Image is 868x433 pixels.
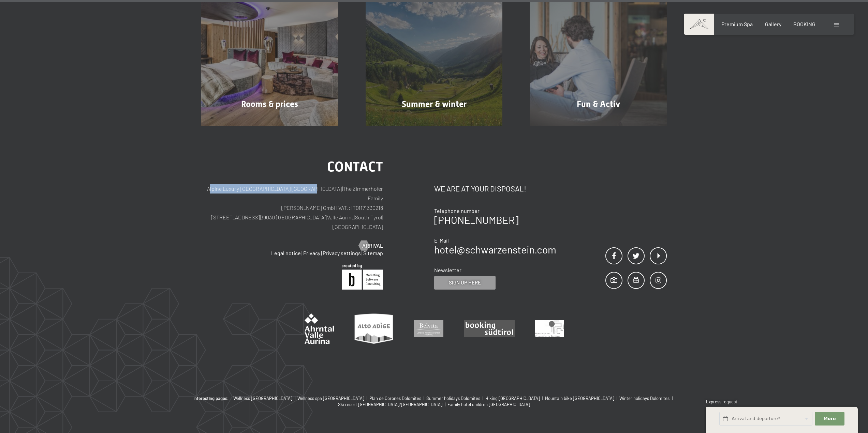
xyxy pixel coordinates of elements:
span: Fun & Activ [577,99,620,109]
a: Wellness [GEOGRAPHIC_DATA] | [233,395,297,401]
a: Privacy settings [323,250,361,256]
a: Legal notice [271,250,301,256]
span: | [354,214,355,220]
a: Mountain bike [GEOGRAPHIC_DATA] | [545,395,619,401]
a: Hiking [GEOGRAPHIC_DATA] | [485,395,545,401]
a: Arrival [359,242,383,249]
span: | [422,396,426,401]
span: | [293,396,297,401]
span: | [615,396,619,401]
span: | [481,396,485,401]
span: Hiking [GEOGRAPHIC_DATA] [485,396,540,401]
span: Wellness [GEOGRAPHIC_DATA] [233,396,292,401]
a: Privacy [303,250,320,256]
span: 1 [705,416,707,422]
span: Arrival [362,242,383,249]
span: Wellness spa [GEOGRAPHIC_DATA] [297,396,364,401]
span: Plan de Corones Dolomites [369,396,421,401]
span: We are at your disposal! [434,184,526,193]
span: Contact [327,159,383,175]
a: Ski resort [GEOGRAPHIC_DATA]/[GEOGRAPHIC_DATA] | [338,401,447,407]
span: Family hotel children [GEOGRAPHIC_DATA] [447,402,530,407]
a: [PHONE_NUMBER] [434,214,518,226]
span: Sign up here [449,279,481,286]
span: | [338,204,338,211]
span: Newsletter [434,267,461,273]
a: Winter holidays Dolomites | [619,395,675,401]
span: Summer & winter [402,99,467,109]
b: Interesting pages: [193,395,229,401]
span: | [321,250,322,256]
span: Summer holidays Dolomites [426,396,480,401]
span: | [365,396,369,401]
a: Summer holidays Dolomites | [426,395,485,401]
a: Wellness spa [GEOGRAPHIC_DATA] | [297,395,369,401]
a: BOOKING [793,21,815,27]
a: Premium Spa [721,21,753,27]
span: Telephone number [434,207,480,214]
a: Family hotel children [GEOGRAPHIC_DATA] [447,401,530,407]
span: More [824,416,836,422]
span: | [301,250,303,256]
span: | [260,214,261,220]
a: Sitemap [363,250,383,256]
span: E-Mail [434,237,449,244]
a: hotel@schwarzenstein.com [434,243,556,256]
span: | [382,214,383,220]
span: Show more [421,119,451,126]
span: | [326,214,327,220]
span: | [671,396,675,401]
span: Consent to marketing activities* [369,233,446,240]
a: Plan de Corones Dolomites | [369,395,426,401]
span: Show more [585,119,615,126]
span: Rooms & prices [241,99,298,109]
span: Express request [706,399,737,404]
img: Brandnamic GmbH | Leading Hospitality Solutions [342,264,383,290]
span: | [362,250,363,256]
span: Mountain bike [GEOGRAPHIC_DATA] [545,396,614,401]
button: More [815,412,844,426]
span: Ski resort [GEOGRAPHIC_DATA]/[GEOGRAPHIC_DATA] [338,402,442,407]
span: | [541,396,545,401]
span: Winter holidays Dolomites [619,396,670,401]
p: Alpine Luxury [GEOGRAPHIC_DATA] [GEOGRAPHIC_DATA] The Zimmerhofer Family [PERSON_NAME] GmbH VAT.:... [201,184,383,232]
a: Gallery [765,21,781,27]
span: | [443,402,447,407]
span: Show more [256,119,286,126]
